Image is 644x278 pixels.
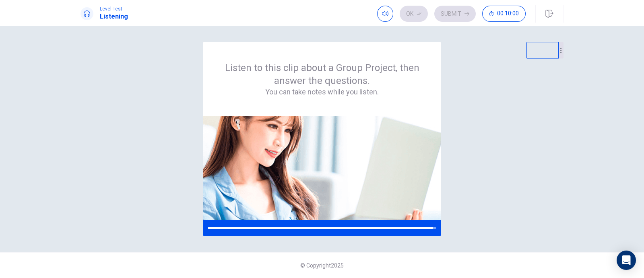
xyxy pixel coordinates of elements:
[300,262,344,269] span: © Copyright 2025
[222,61,422,97] div: Listen to this clip about a Group Project, then answer the questions.
[100,6,128,12] span: Level Test
[100,12,128,21] h1: Listening
[497,10,519,17] span: 00:10:00
[203,116,441,220] img: passage image
[617,251,636,270] div: Open Intercom Messenger
[482,6,526,22] button: 00:10:00
[222,87,422,97] h4: You can take notes while you listen.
